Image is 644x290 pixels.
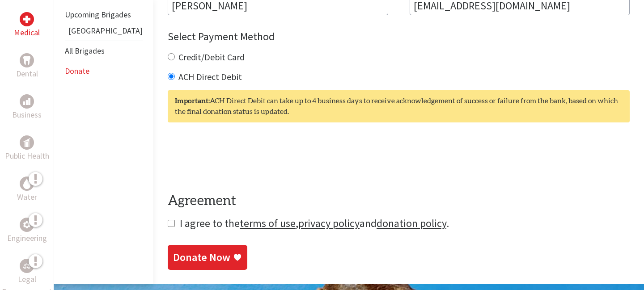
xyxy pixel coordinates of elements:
div: Business [20,94,34,109]
li: Upcoming Brigades [65,5,143,25]
a: Donate Now [168,245,247,270]
img: Dental [23,56,30,65]
p: Business [12,109,42,121]
label: ACH Direct Debit [178,71,242,82]
a: terms of use [240,216,296,230]
a: Upcoming Brigades [65,9,131,20]
strong: Important: [175,97,210,105]
h4: Select Payment Method [168,29,630,44]
a: EngineeringEngineering [7,218,47,244]
a: WaterWater [17,177,37,203]
span: I agree to the , and . [180,216,449,230]
div: Public Health [20,135,34,150]
div: Medical [20,12,34,26]
li: Ghana [65,25,143,41]
img: Medical [23,16,30,23]
a: privacy policy [298,216,360,230]
li: All Brigades [65,41,143,61]
div: Dental [20,53,34,67]
a: All Brigades [65,46,105,56]
iframe: reCAPTCHA [168,140,304,175]
div: Legal Empowerment [20,259,34,273]
img: Business [23,98,30,105]
p: Water [17,191,37,203]
a: donation policy [377,216,446,230]
img: Engineering [23,221,30,228]
img: Public Health [23,138,30,147]
p: Public Health [5,150,49,162]
a: Public HealthPublic Health [5,135,49,162]
img: Legal Empowerment [23,263,30,269]
div: Water [20,177,34,191]
p: Dental [16,67,38,80]
li: Donate [65,61,143,81]
a: BusinessBusiness [12,94,42,121]
h4: Agreement [168,193,630,209]
p: Engineering [7,232,47,244]
a: [GEOGRAPHIC_DATA] [68,25,143,36]
a: Donate [65,66,89,76]
div: ACH Direct Debit can take up to 4 business days to receive acknowledgement of success or failure ... [168,90,630,122]
a: DentalDental [16,53,38,80]
p: Medical [14,26,40,39]
img: Water [23,179,30,189]
a: MedicalMedical [14,12,40,39]
label: Credit/Debit Card [178,51,245,63]
div: Donate Now [173,250,230,265]
div: Engineering [20,218,34,232]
